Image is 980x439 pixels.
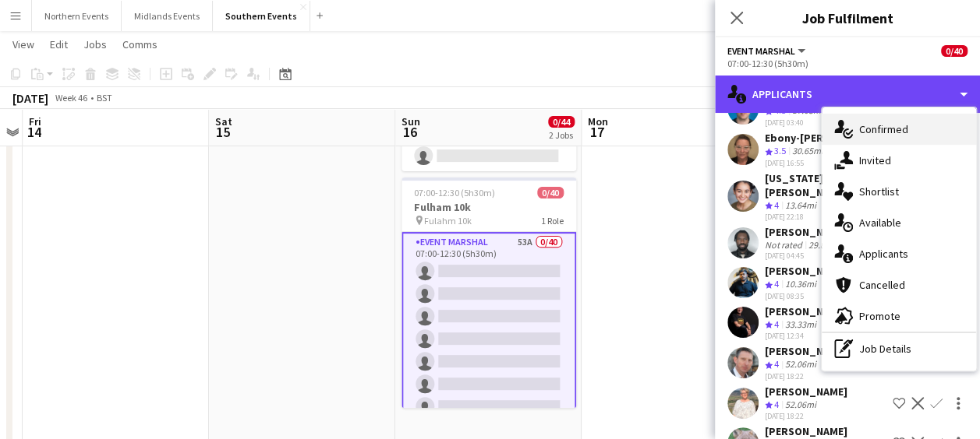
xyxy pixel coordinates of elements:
[402,200,576,214] h3: Fulham 10k
[402,177,576,408] app-job-card: 07:00-12:30 (5h30m)0/40Fulham 10k Fulahm 10k1 RoleEvent Marshal53A0/4007:00-12:30 (5h30m)
[77,34,113,54] a: Jobs
[774,278,779,290] span: 4
[774,399,779,410] span: 4
[822,114,976,145] div: Confirmed
[116,34,164,54] a: Comms
[51,92,90,104] span: Week 46
[765,212,886,222] div: [DATE] 22:18
[399,123,420,141] span: 16
[774,358,779,370] span: 4
[97,92,112,104] div: BST
[774,199,779,211] span: 4
[822,238,976,269] div: Applicants
[715,76,980,113] div: Applicants
[44,34,74,54] a: Edit
[122,1,213,31] button: Midlands Events
[122,37,157,51] span: Comms
[765,118,847,128] div: [DATE] 03:40
[715,8,980,28] h3: Job Fulfilment
[549,129,574,141] div: 2 Jobs
[50,37,68,51] span: Edit
[765,424,847,438] div: [PERSON_NAME]
[822,207,976,238] div: Available
[537,187,564,198] span: 0/40
[765,411,847,421] div: [DATE] 18:22
[215,114,232,128] span: Sat
[765,251,847,261] div: [DATE] 04:45
[765,385,847,399] div: [PERSON_NAME]
[765,344,847,358] div: [PERSON_NAME]
[765,331,847,341] div: [DATE] 12:34
[765,225,847,239] div: [PERSON_NAME]
[782,358,819,371] div: 52.06mi
[765,291,847,301] div: [DATE] 08:35
[29,114,41,128] span: Fri
[782,278,819,291] div: 10.36mi
[765,304,847,318] div: [PERSON_NAME]
[727,58,968,69] div: 07:00-12:30 (5h30m)
[774,145,786,156] span: 3.5
[12,90,48,106] div: [DATE]
[586,123,608,141] span: 17
[213,1,310,31] button: Southern Events
[774,318,779,330] span: 4
[789,145,826,158] div: 30.65mi
[402,114,420,128] span: Sun
[765,264,847,278] div: [PERSON_NAME]
[782,318,819,332] div: 33.33mi
[822,300,976,332] div: Promote
[727,45,808,57] button: Event Marshal
[541,215,564,227] span: 1 Role
[6,34,41,54] a: View
[83,37,107,51] span: Jobs
[27,123,41,141] span: 14
[588,114,608,128] span: Mon
[782,199,819,212] div: 13.64mi
[822,176,976,207] div: Shortlist
[941,45,968,57] span: 0/40
[727,45,795,57] span: Event Marshal
[822,333,976,364] div: Job Details
[822,269,976,300] div: Cancelled
[782,399,819,412] div: 52.06mi
[805,239,843,251] div: 29.82mi
[765,158,883,168] div: [DATE] 16:55
[822,145,976,176] div: Invited
[765,371,847,381] div: [DATE] 18:22
[414,187,495,198] span: 07:00-12:30 (5h30m)
[32,1,122,31] button: Northern Events
[548,116,575,128] span: 0/44
[424,215,472,227] span: Fulahm 10k
[12,37,34,51] span: View
[765,131,883,145] div: Ebony-[PERSON_NAME]
[765,171,886,199] div: [US_STATE][PERSON_NAME]
[213,123,232,141] span: 15
[765,239,805,251] div: Not rated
